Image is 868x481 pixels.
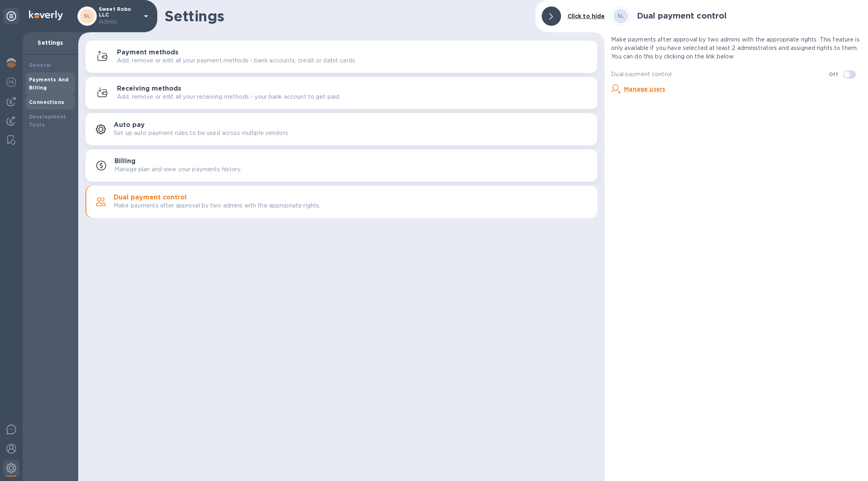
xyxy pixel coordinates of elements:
[568,13,605,19] b: Click to hide
[86,77,597,109] button: Receiving methodsAdd, remove or edit all your receiving methods - your bank account to get paid.
[29,62,51,68] b: General
[115,158,136,165] h3: Billing
[829,71,838,77] b: Off
[3,8,19,24] div: Unpin categories
[99,18,139,26] p: Admin
[114,201,320,210] p: Make payments after approval by two admins with the appropriate rights.
[86,41,597,73] button: Payment methodsAdd, remove or edit all your payment methods - bank accounts, credit or debit cards.
[117,85,181,93] h3: Receiving methods
[117,93,340,101] p: Add, remove or edit all your receiving methods - your bank account to get paid.
[114,121,145,129] h3: Auto pay
[29,99,64,105] b: Connections
[6,77,16,87] img: Foreign exchange
[611,70,828,79] p: Dual payment control
[114,194,187,201] h3: Dual payment control
[86,149,597,182] button: BillingManage plan and view your payments history.
[115,165,242,174] p: Manage plan and view your payments history.
[29,39,72,47] p: Settings
[114,129,288,137] p: Set up auto payment rules to be used across multiple vendors
[29,77,69,91] b: Payments And Billing
[637,11,727,21] h3: Dual payment control
[611,35,862,61] p: Make payments after approval by two admins with the appropriate rights. This feature is only avai...
[29,114,66,128] b: Development Tools
[165,8,529,25] h1: Settings
[618,13,624,19] b: SL
[84,13,91,19] b: SL
[99,6,139,26] p: Sweet Robo LLC
[29,10,63,20] img: Logo
[624,86,665,92] u: Manage users
[86,186,597,218] button: Dual payment controlMake payments after approval by two admins with the appropriate rights.
[117,56,356,65] p: Add, remove or edit all your payment methods - bank accounts, credit or debit cards.
[86,113,597,145] button: Auto paySet up auto payment rules to be used across multiple vendors
[117,49,178,56] h3: Payment methods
